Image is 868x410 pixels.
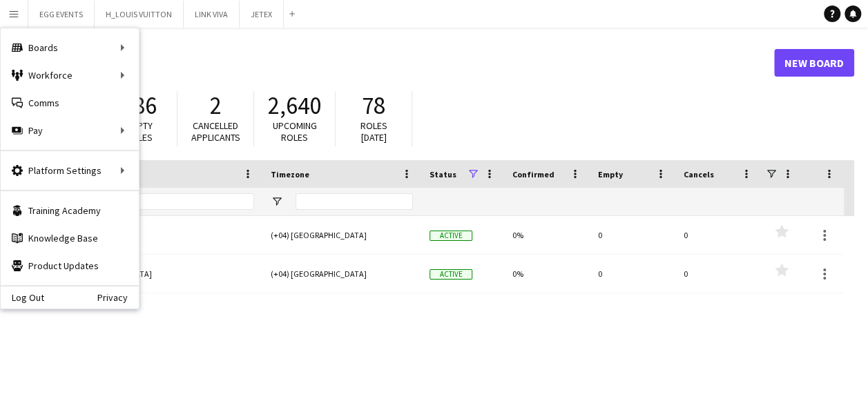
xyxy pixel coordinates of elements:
a: Privacy [97,292,139,303]
div: (+04) [GEOGRAPHIC_DATA] [262,216,421,254]
div: 0 [590,255,675,293]
div: 0 [675,255,761,293]
a: FABULOUS DAY [32,216,254,255]
span: 2,640 [268,90,321,121]
div: 0 [675,216,761,254]
button: Open Filter Menu [271,195,283,208]
a: Knowledge Base [1,224,139,252]
button: JETEX [240,1,284,28]
a: LOUVRE [GEOGRAPHIC_DATA] [32,255,254,293]
div: Platform Settings [1,157,139,184]
button: H_LOUIS VUITTON [95,1,184,28]
input: Board name Filter Input [57,193,254,210]
div: 0% [504,255,590,293]
div: Workforce [1,61,139,89]
span: Roles [DATE] [360,119,387,144]
div: Pay [1,117,139,144]
a: Training Academy [1,197,139,224]
a: Comms [1,89,139,117]
span: Cancelled applicants [191,119,240,144]
span: Timezone [271,169,309,179]
h1: Boards [24,52,774,73]
span: Upcoming roles [273,119,317,144]
span: Status [430,169,456,179]
a: New Board [774,49,854,77]
span: Active [430,231,472,241]
div: 0 [590,216,675,254]
div: (+04) [GEOGRAPHIC_DATA] [262,255,421,293]
span: 2 [210,90,222,121]
button: LINK VIVA [184,1,240,28]
span: Confirmed [512,169,554,179]
div: Boards [1,34,139,61]
span: 78 [362,90,385,121]
span: Cancels [684,169,714,179]
span: Empty [598,169,623,179]
a: Product Updates [1,252,139,280]
a: Log Out [1,292,44,303]
input: Timezone Filter Input [296,193,413,210]
div: 0% [504,216,590,254]
button: EGG EVENTS [28,1,95,28]
span: Active [430,269,472,280]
